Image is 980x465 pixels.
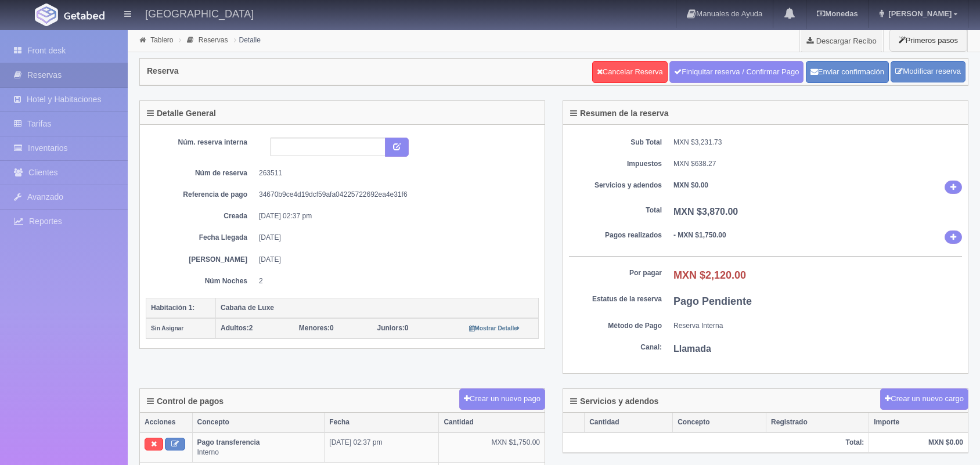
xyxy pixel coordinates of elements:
dt: Sub Total [569,138,662,147]
a: Finiquitar reserva / Confirmar Pago [669,61,804,83]
dt: Servicios y adendos [569,181,662,190]
a: Mostrar Detalle [469,324,520,332]
dt: Por pagar [569,268,662,278]
td: [DATE] 02:37 pm [325,432,439,463]
img: Getabed [64,11,105,20]
th: Concepto [192,413,325,432]
span: [PERSON_NAME] [885,9,952,18]
b: Habitación 1: [151,304,194,312]
th: Concepto [673,413,766,432]
button: Crear un nuevo cargo [880,388,968,410]
b: Pago Pendiente [673,295,752,307]
a: Cancelar Reserva [592,61,668,83]
h4: [GEOGRAPHIC_DATA] [145,6,254,20]
dt: Estatus de la reserva [569,294,662,304]
th: MXN $0.00 [869,432,968,453]
a: Reservas [199,36,228,44]
h4: Control de pagos [147,397,224,406]
dt: Creada [154,211,247,221]
td: MXN $1,750.00 [439,432,545,463]
button: Crear un nuevo pago [459,388,545,410]
td: Interno [192,432,325,463]
dd: 2 [259,276,530,286]
strong: Juniors: [377,324,405,332]
button: Primeros pasos [889,29,967,52]
span: 0 [377,324,409,332]
span: 2 [221,324,253,332]
dd: MXN $3,231.73 [673,138,962,147]
dd: [DATE] [259,233,530,243]
dd: 263511 [259,168,530,178]
dt: Total [569,206,662,215]
dd: [DATE] [259,255,530,265]
small: Mostrar Detalle [469,325,520,331]
a: Modificar reserva [891,61,965,82]
h4: Servicios y adendos [570,397,658,406]
th: Fecha [325,413,439,432]
dt: Núm de reserva [154,168,247,178]
h4: Detalle General [147,109,216,118]
strong: Menores: [299,324,330,332]
b: MXN $3,870.00 [673,207,738,217]
dt: Fecha Llegada [154,233,247,243]
b: MXN $2,120.00 [673,269,746,281]
b: Pago transferencia [197,438,260,446]
span: 0 [299,324,334,332]
a: Descargar Recibo [800,29,883,52]
th: Total: [563,432,869,453]
li: Detalle [231,34,264,45]
b: Llamada [673,344,711,354]
dt: Método de Pago [569,321,662,331]
dt: Núm Noches [154,276,247,286]
h4: Resumen de la reserva [570,109,669,118]
dt: [PERSON_NAME] [154,255,247,265]
button: Enviar confirmación [806,61,889,83]
dd: Reserva Interna [673,321,962,331]
th: Cabaña de Luxe [216,298,539,318]
th: Cantidad [439,413,545,432]
h4: Reserva [147,67,179,75]
img: Getabed [35,3,58,26]
th: Cantidad [585,413,673,432]
dd: [DATE] 02:37 pm [259,211,530,221]
dt: Referencia de pago [154,190,247,200]
dt: Pagos realizados [569,230,662,240]
b: MXN $0.00 [673,181,708,189]
dt: Núm. reserva interna [154,138,247,147]
b: - MXN $1,750.00 [673,231,726,239]
b: Monedas [817,9,858,18]
th: Acciones [140,413,192,432]
th: Importe [869,413,968,432]
a: Tablero [150,36,173,44]
dd: MXN $638.27 [673,159,962,169]
dt: Impuestos [569,159,662,169]
th: Registrado [766,413,869,432]
dt: Canal: [569,343,662,352]
dd: 34670b9ce4d19dcf59afa04225722692ea4e31f6 [259,190,530,200]
small: Sin Asignar [151,325,183,331]
strong: Adultos: [221,324,249,332]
